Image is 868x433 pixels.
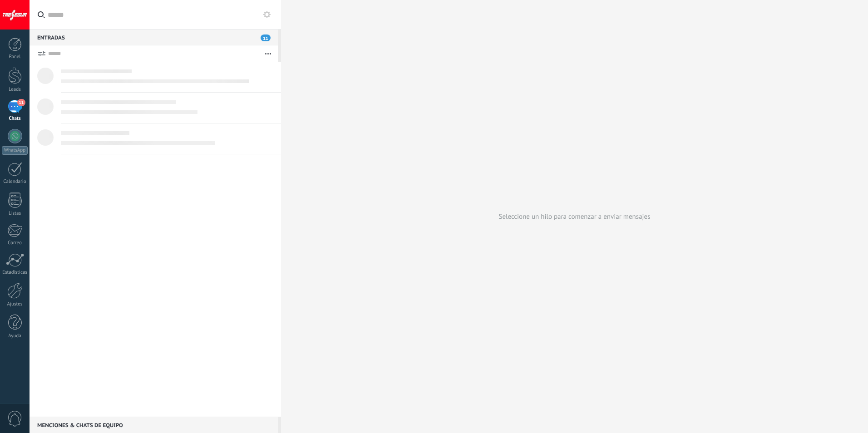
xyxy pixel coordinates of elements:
div: Leads [2,87,28,93]
div: Ayuda [2,333,28,339]
div: Entradas [30,29,278,45]
div: Listas [2,211,28,216]
div: Ajustes [2,301,28,307]
div: Menciones & Chats de equipo [30,417,278,433]
div: Panel [2,54,28,60]
div: Chats [2,116,28,122]
div: Estadísticas [2,270,28,276]
span: 11 [261,34,271,41]
div: Correo [2,240,28,246]
span: 11 [17,99,25,106]
div: WhatsApp [2,146,28,155]
div: Calendario [2,179,28,185]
